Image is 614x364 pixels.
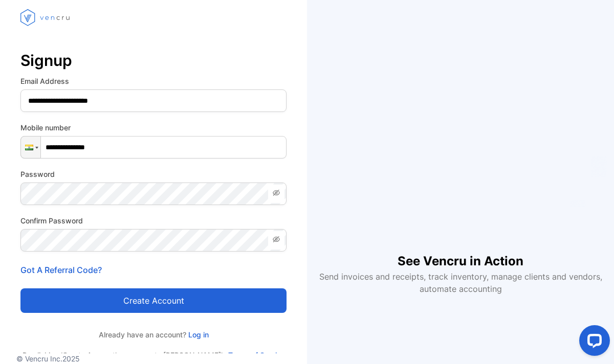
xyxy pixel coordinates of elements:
[186,330,209,339] a: Log in
[21,136,40,158] div: India: + 91
[20,288,287,313] button: Create account
[20,76,287,86] label: Email Address
[20,264,287,276] p: Got A Referral Code?
[20,329,287,340] p: Already have an account?
[20,48,287,73] p: Signup
[338,69,583,236] iframe: YouTube video player
[20,122,287,133] label: Mobile number
[313,270,608,295] p: Send invoices and receipts, track inventory, manage clients and vendors, automate accounting
[228,351,285,359] a: Terms of Service
[571,321,614,364] iframe: LiveChat chat widget
[20,215,287,226] label: Confirm Password
[20,169,287,179] label: Password
[398,236,523,270] h1: See Vencru in Action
